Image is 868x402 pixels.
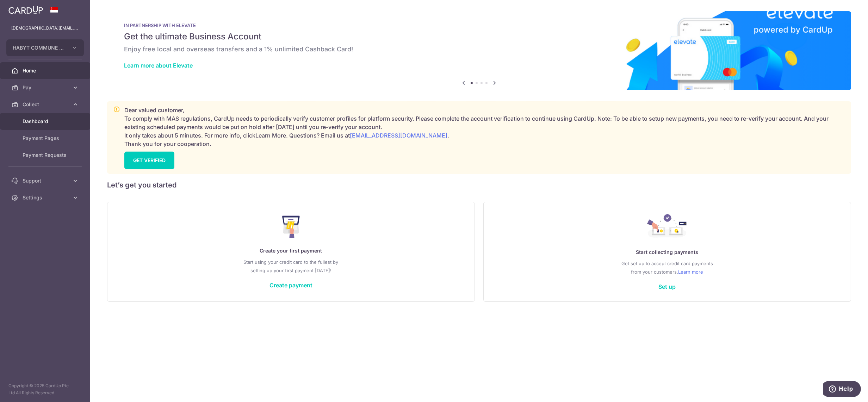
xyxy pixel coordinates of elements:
[124,152,174,169] a: GET VERIFIED
[23,152,69,159] span: Payment Requests
[122,247,460,255] p: Create your first payment
[255,132,286,139] a: Learn More
[124,23,834,28] p: IN PARTNERSHIP WITH ELEVATE
[8,6,43,14] img: CardUp
[6,39,84,56] button: HABYT COMMUNE SINGAPORE 1 PTE LTD
[23,194,69,201] span: Settings
[823,381,861,398] iframe: Opens a widget where you can find more information
[124,31,834,42] h5: Get the ultimate Business Account
[107,11,851,90] img: Renovation banner
[23,101,69,108] span: Collect
[659,283,676,290] a: Set up
[269,282,312,289] a: Create payment
[124,62,193,69] a: Learn more about Elevate
[23,177,69,184] span: Support
[23,135,69,142] span: Payment Pages
[23,84,69,91] span: Pay
[122,258,460,275] p: Start using your credit card to the fullest by setting up your first payment [DATE]!
[647,214,687,240] img: Collect Payment
[11,25,79,32] p: [DEMOGRAPHIC_DATA][EMAIL_ADDRESS][DOMAIN_NAME]
[107,179,851,191] h5: Let’s get you started
[23,67,69,74] span: Home
[498,248,837,256] p: Start collecting payments
[678,268,703,276] a: Learn more
[13,44,65,51] span: HABYT COMMUNE SINGAPORE 1 PTE LTD
[23,118,69,125] span: Dashboard
[498,259,837,276] p: Get set up to accept credit card payments from your customers.
[350,132,447,139] a: [EMAIL_ADDRESS][DOMAIN_NAME]
[124,106,845,148] p: Dear valued customer, To comply with MAS regulations, CardUp needs to periodically verify custome...
[124,45,834,53] h6: Enjoy free local and overseas transfers and a 1% unlimited Cashback Card!
[282,216,300,238] img: Make Payment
